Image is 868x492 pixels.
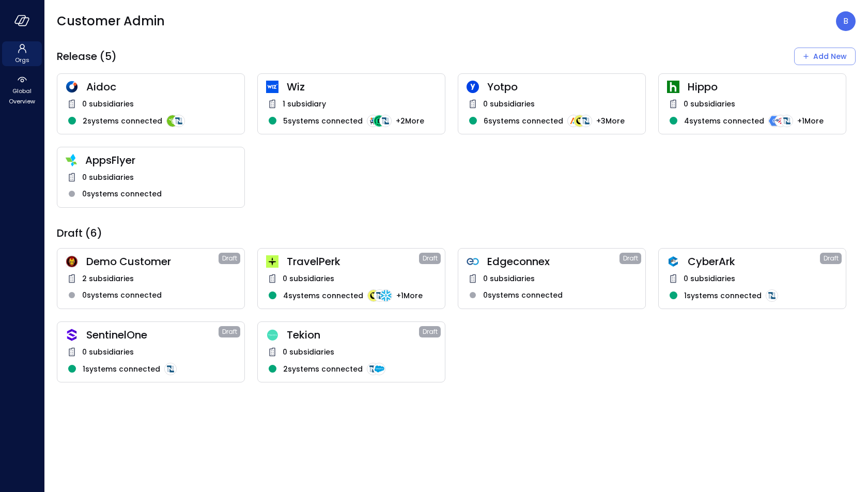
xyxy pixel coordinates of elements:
button: Add New [794,48,856,65]
span: 0 subsidiaries [483,273,535,284]
span: Hippo [688,80,838,94]
span: 6 systems connected [484,115,563,127]
span: 5 systems connected [283,115,363,127]
span: Draft [423,327,438,337]
img: integration-logo [166,115,179,127]
span: Yotpo [487,80,637,94]
img: oujisyhxiqy1h0xilnqx [66,329,78,341]
span: 0 subsidiaries [82,172,134,183]
img: hddnet8eoxqedtuhlo6i [66,81,78,93]
span: Edgeconnex [487,255,619,268]
span: Draft [222,253,237,264]
img: integration-logo [567,115,580,127]
img: integration-logo [380,289,392,302]
span: + 2 More [396,115,424,127]
span: 2 subsidiaries [82,273,134,284]
div: Add New Organization [794,48,856,65]
span: 0 subsidiaries [283,273,334,284]
span: + 3 More [596,115,625,127]
p: B [843,15,848,27]
span: 1 systems connected [83,363,160,375]
div: Orgs [2,41,42,66]
span: Draft (6) [57,226,102,240]
img: scnakozdowacoarmaydw [66,255,78,268]
span: Release (5) [57,50,117,63]
div: Global Overview [2,72,42,107]
img: integration-logo [768,115,781,127]
span: Draft [423,253,438,264]
span: 0 subsidiaries [82,346,134,358]
img: integration-logo [373,115,385,127]
img: zbmm8o9awxf8yv3ehdzf [66,154,77,166]
img: dweq851rzgflucm4u1c8 [266,329,278,341]
span: 1 subsidiary [283,98,326,110]
img: a5he5ildahzqx8n3jb8t [667,255,679,268]
span: Aidoc [86,80,236,94]
span: 2 systems connected [283,363,363,375]
span: Global Overview [6,86,38,106]
span: Demo Customer [86,255,219,268]
span: Draft [222,327,237,337]
span: 0 subsidiaries [483,98,535,110]
span: + 1 More [797,115,824,127]
span: CyberArk [688,255,820,268]
span: + 1 More [396,290,423,301]
span: 0 systems connected [483,289,563,301]
img: integration-logo [374,289,386,302]
span: 2 systems connected [83,115,162,127]
span: 0 systems connected [82,289,162,301]
img: integration-logo [367,363,379,375]
span: 4 systems connected [283,290,363,301]
img: integration-logo [379,115,392,127]
span: 1 systems connected [684,290,762,301]
img: euz2wel6fvrjeyhjwgr9 [266,255,278,268]
span: TravelPerk [287,255,419,268]
span: Customer Admin [57,13,165,29]
span: Wiz [287,80,437,94]
span: Draft [623,253,638,264]
span: 4 systems connected [684,115,764,127]
span: 0 subsidiaries [684,273,735,284]
span: Tekion [287,328,419,342]
img: integration-logo [164,363,177,375]
span: Orgs [15,55,29,65]
img: integration-logo [367,115,379,127]
img: integration-logo [580,115,592,127]
img: integration-logo [574,115,586,127]
img: integration-logo [173,115,185,127]
img: integration-logo [373,363,385,375]
img: gkfkl11jtdpupy4uruhy [467,255,479,268]
div: Add New [813,50,847,63]
img: integration-logo [781,115,793,127]
img: rosehlgmm5jjurozkspi [467,81,479,93]
img: cfcvbyzhwvtbhao628kj [266,81,278,93]
span: 0 subsidiaries [82,98,134,110]
div: Boaz [836,11,856,31]
img: integration-logo [766,289,778,302]
img: integration-logo [367,289,380,302]
span: 0 subsidiaries [283,346,334,358]
span: AppsFlyer [85,153,236,167]
span: 0 subsidiaries [684,98,735,110]
img: ynjrjpaiymlkbkxtflmu [667,81,679,93]
span: Draft [824,253,839,264]
span: SentinelOne [86,328,219,342]
span: 0 systems connected [82,188,162,199]
img: integration-logo [774,115,787,127]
